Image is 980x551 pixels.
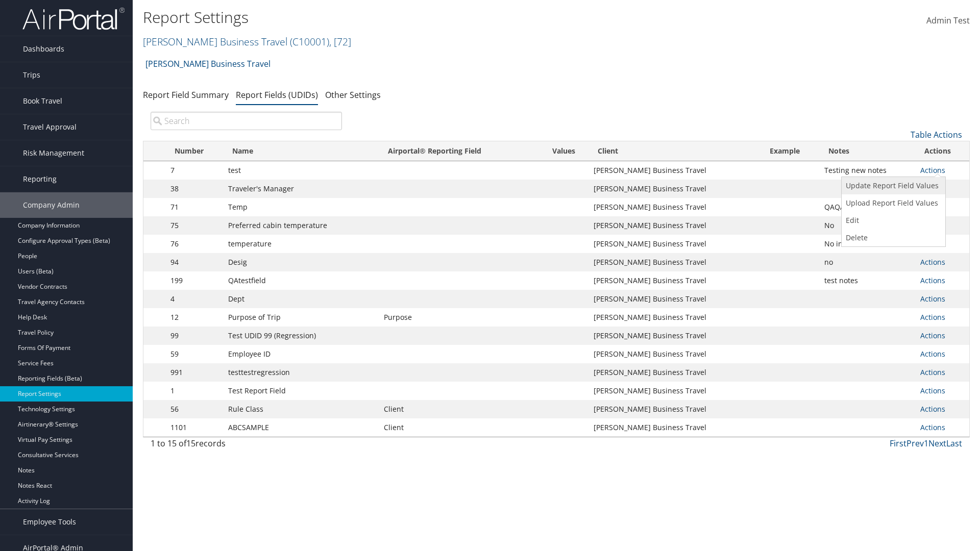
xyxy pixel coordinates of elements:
td: [PERSON_NAME] Business Travel [589,290,761,308]
td: testtestregression [223,363,379,382]
td: [PERSON_NAME] Business Travel [589,198,761,216]
td: Testing new notes [819,161,915,180]
td: Rule Class [223,400,379,418]
td: Employee ID [223,345,379,363]
td: 75 [165,216,223,235]
a: Delete [842,229,943,246]
td: [PERSON_NAME] Business Travel [589,308,761,327]
a: Actions [920,331,945,340]
td: Client [379,400,539,418]
td: [PERSON_NAME] Business Travel [589,345,761,363]
td: 56 [165,400,223,418]
a: [PERSON_NAME] Business Travel [143,35,351,48]
a: Upload Report Field Values [842,194,943,212]
h1: Report Settings [143,7,694,28]
th: : activate to sort column descending [143,141,165,161]
td: [PERSON_NAME] Business Travel [589,271,761,290]
td: Test Report Field [223,382,379,400]
input: Search [151,112,342,130]
td: [PERSON_NAME] Business Travel [589,180,761,198]
a: Edit [842,212,943,229]
td: Purpose of Trip [223,308,379,327]
td: [PERSON_NAME] Business Travel [589,382,761,400]
td: Client [379,418,539,437]
a: 1 [924,438,928,449]
a: Actions [920,294,945,304]
th: Example [761,141,819,161]
td: 12 [165,308,223,327]
td: No internotes [819,235,915,253]
span: Dashboards [23,36,64,62]
td: [PERSON_NAME] Business Travel [589,327,761,345]
a: Actions [920,275,945,285]
td: 71 [165,198,223,216]
a: Actions [920,404,945,414]
img: airportal-logo.png [22,7,125,31]
a: Update Report Field Values [842,177,943,194]
td: 1101 [165,418,223,437]
a: Actions [920,312,945,322]
td: 76 [165,235,223,253]
td: Test UDID 99 (Regression) [223,327,379,345]
span: , [ 72 ] [329,35,351,48]
span: Admin Test [926,15,970,26]
th: Airportal&reg; Reporting Field [379,141,539,161]
td: 199 [165,271,223,290]
a: Table Actions [911,129,962,140]
th: Values [539,141,589,161]
td: Purpose [379,308,539,327]
div: 1 to 15 of records [151,437,342,455]
td: Traveler's Manager [223,180,379,198]
td: [PERSON_NAME] Business Travel [589,161,761,180]
span: 15 [186,438,195,449]
td: Preferred cabin temperature [223,216,379,235]
td: no [819,253,915,271]
td: Desig [223,253,379,271]
td: QAQA test [819,198,915,216]
td: [PERSON_NAME] Business Travel [589,418,761,437]
a: [PERSON_NAME] Business Travel [145,54,271,74]
span: Trips [23,62,40,88]
span: Reporting [23,166,57,192]
td: [PERSON_NAME] Business Travel [589,253,761,271]
td: No [819,216,915,235]
td: 4 [165,290,223,308]
span: Employee Tools [23,509,76,535]
td: [PERSON_NAME] Business Travel [589,216,761,235]
a: First [890,438,906,449]
th: Number [165,141,223,161]
td: 7 [165,161,223,180]
a: Admin Test [926,5,970,37]
td: [PERSON_NAME] Business Travel [589,235,761,253]
a: Actions [920,349,945,359]
a: Actions [920,257,945,267]
th: Actions [915,141,969,161]
td: 38 [165,180,223,198]
th: Notes [819,141,915,161]
a: Report Field Summary [143,89,229,101]
a: Actions [920,165,945,175]
td: Dept [223,290,379,308]
th: Client [589,141,761,161]
td: [PERSON_NAME] Business Travel [589,363,761,382]
td: temperature [223,235,379,253]
a: Next [928,438,946,449]
td: QAtestfield [223,271,379,290]
th: Name [223,141,379,161]
td: test [223,161,379,180]
td: ABCSAMPLE [223,418,379,437]
a: Last [946,438,962,449]
a: Other Settings [325,89,381,101]
span: Book Travel [23,88,62,114]
span: Company Admin [23,192,80,218]
td: 1 [165,382,223,400]
a: Actions [920,386,945,395]
td: 59 [165,345,223,363]
td: 991 [165,363,223,382]
span: Travel Approval [23,114,77,140]
td: 94 [165,253,223,271]
span: Risk Management [23,140,84,166]
td: test notes [819,271,915,290]
td: [PERSON_NAME] Business Travel [589,400,761,418]
a: Actions [920,422,945,432]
